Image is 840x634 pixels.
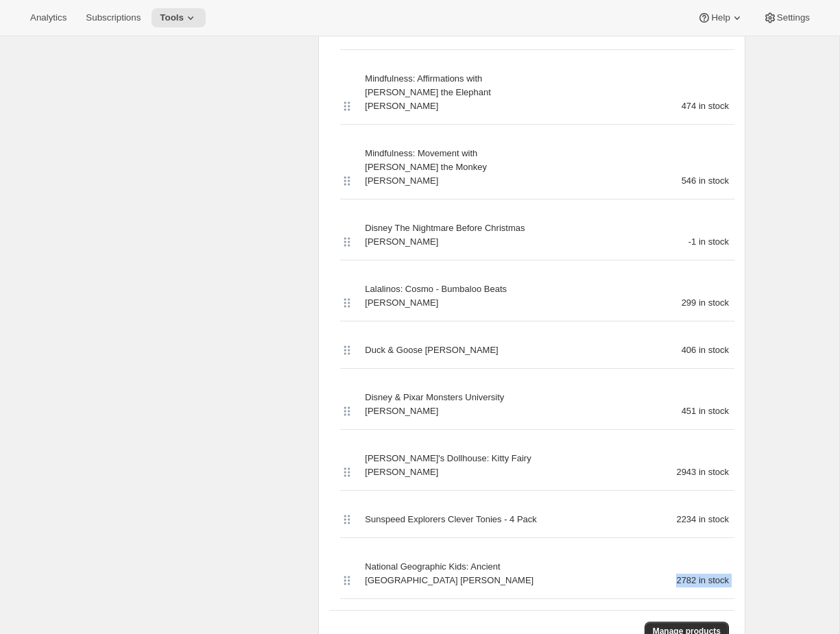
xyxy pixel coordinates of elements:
span: Subscriptions [86,12,141,23]
div: 2782 in stock [553,574,734,587]
span: National Geographic Kids: Ancient [GEOGRAPHIC_DATA] [PERSON_NAME] [365,560,541,587]
span: Settings [777,12,810,23]
div: 299 in stock [553,296,734,310]
div: 2234 in stock [553,513,734,526]
span: Lalalinos: Cosmo - Bumbaloo Beats [PERSON_NAME] [365,282,541,310]
div: 451 in stock [553,404,734,418]
div: 2943 in stock [553,465,734,479]
span: Disney & Pixar Monsters University [PERSON_NAME] [365,391,541,418]
button: Subscriptions [77,8,149,27]
span: Sunspeed Explorers Clever Tonies - 4 Pack [365,513,537,526]
span: Tools [160,12,184,23]
div: 546 in stock [553,174,734,188]
button: Tools [152,8,206,27]
button: Help [689,8,752,27]
div: 474 in stock [553,99,734,113]
span: Analytics [30,12,67,23]
span: Duck & Goose [PERSON_NAME] [365,343,498,357]
span: Mindfulness: Movement with [PERSON_NAME] the Monkey [PERSON_NAME] [365,147,541,188]
span: [PERSON_NAME]'s Dollhouse: Kitty Fairy [PERSON_NAME] [365,452,541,479]
button: Analytics [22,8,75,27]
div: 406 in stock [553,343,734,357]
span: Help [711,12,730,23]
div: -1 in stock [553,235,734,249]
span: Mindfulness: Affirmations with [PERSON_NAME] the Elephant [PERSON_NAME] [365,72,541,113]
span: Disney The Nightmare Before Christmas [PERSON_NAME] [365,221,541,249]
button: Settings [755,8,818,27]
